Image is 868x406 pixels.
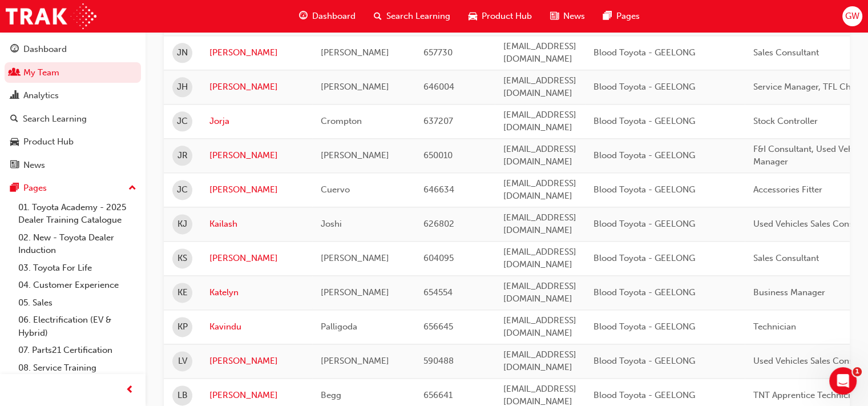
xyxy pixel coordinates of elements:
[5,131,141,152] a: Product Hub
[5,39,141,60] a: Dashboard
[290,5,365,28] a: guage-iconDashboard
[594,219,695,229] span: Blood Toyota - GEELONG
[14,311,141,341] a: 06. Electrification (EV & Hybrid)
[177,286,188,299] span: KE
[23,89,59,102] div: Analytics
[321,82,389,92] span: [PERSON_NAME]
[423,116,453,126] span: 637207
[753,47,819,58] span: Sales Consultant
[423,287,453,298] span: 654554
[209,252,304,265] a: [PERSON_NAME]
[312,10,356,23] span: Dashboard
[550,9,559,23] span: news-icon
[594,184,695,195] span: Blood Toyota - GEELONG
[14,259,141,277] a: 03. Toyota For Life
[321,219,342,229] span: Joshi
[423,47,453,58] span: 657730
[321,321,357,332] span: Palligoda
[128,181,136,196] span: up-icon
[23,182,47,195] div: Pages
[299,9,308,23] span: guage-icon
[5,178,141,199] button: Pages
[5,108,141,130] a: Search Learning
[321,184,350,195] span: Cuervo
[842,6,862,26] button: GW
[126,383,134,397] span: prev-icon
[563,10,585,23] span: News
[469,9,477,23] span: car-icon
[753,287,825,298] span: Business Manager
[14,294,141,312] a: 05. Sales
[503,75,576,99] span: [EMAIL_ADDRESS][DOMAIN_NAME]
[23,135,74,148] div: Product Hub
[321,47,389,58] span: [PERSON_NAME]
[177,320,188,333] span: KP
[503,212,576,236] span: [EMAIL_ADDRESS][DOMAIN_NAME]
[209,183,304,196] a: [PERSON_NAME]
[459,5,541,28] a: car-iconProduct Hub
[374,9,382,23] span: search-icon
[386,10,450,23] span: Search Learning
[209,320,304,333] a: Kavindu
[753,390,860,400] span: TNT Apprentice Technician
[753,321,796,332] span: Technician
[753,253,819,263] span: Sales Consultant
[23,43,67,56] div: Dashboard
[594,82,695,92] span: Blood Toyota - GEELONG
[423,253,454,263] span: 604095
[6,3,96,29] img: Trak
[321,356,389,366] span: [PERSON_NAME]
[594,150,695,160] span: Blood Toyota - GEELONG
[177,218,187,231] span: KJ
[10,91,19,101] span: chart-icon
[209,286,304,299] a: Katelyn
[14,276,141,294] a: 04. Customer Experience
[209,115,304,128] a: Jorja
[321,287,389,298] span: [PERSON_NAME]
[594,287,695,298] span: Blood Toyota - GEELONG
[10,114,18,124] span: search-icon
[482,10,532,23] span: Product Hub
[423,356,454,366] span: 590488
[853,367,862,376] span: 1
[503,144,576,167] span: [EMAIL_ADDRESS][DOMAIN_NAME]
[594,253,695,263] span: Blood Toyota - GEELONG
[541,5,594,28] a: news-iconNews
[209,389,304,402] a: [PERSON_NAME]
[14,229,141,259] a: 02. New - Toyota Dealer Induction
[10,137,19,147] span: car-icon
[321,390,341,400] span: Begg
[14,199,141,229] a: 01. Toyota Academy - 2025 Dealer Training Catalogue
[10,160,19,171] span: news-icon
[423,219,454,229] span: 626802
[10,45,19,55] span: guage-icon
[423,150,453,160] span: 650010
[10,183,19,194] span: pages-icon
[594,390,695,400] span: Blood Toyota - GEELONG
[503,281,576,304] span: [EMAIL_ADDRESS][DOMAIN_NAME]
[177,46,188,59] span: JN
[209,81,304,94] a: [PERSON_NAME]
[829,367,857,395] iframe: Intercom live chat
[23,159,45,172] div: News
[14,341,141,359] a: 07. Parts21 Certification
[423,184,454,195] span: 646634
[365,5,459,28] a: search-iconSearch Learning
[209,149,304,162] a: [PERSON_NAME]
[321,116,362,126] span: Crompton
[177,149,188,162] span: JR
[503,247,576,270] span: [EMAIL_ADDRESS][DOMAIN_NAME]
[503,110,576,133] span: [EMAIL_ADDRESS][DOMAIN_NAME]
[603,9,612,23] span: pages-icon
[503,349,576,373] span: [EMAIL_ADDRESS][DOMAIN_NAME]
[209,218,304,231] a: Kailash
[177,389,188,402] span: LB
[503,178,576,202] span: [EMAIL_ADDRESS][DOMAIN_NAME]
[209,46,304,59] a: [PERSON_NAME]
[423,390,453,400] span: 656641
[845,10,859,23] span: GW
[177,81,188,94] span: JH
[177,183,188,196] span: JC
[423,321,453,332] span: 656645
